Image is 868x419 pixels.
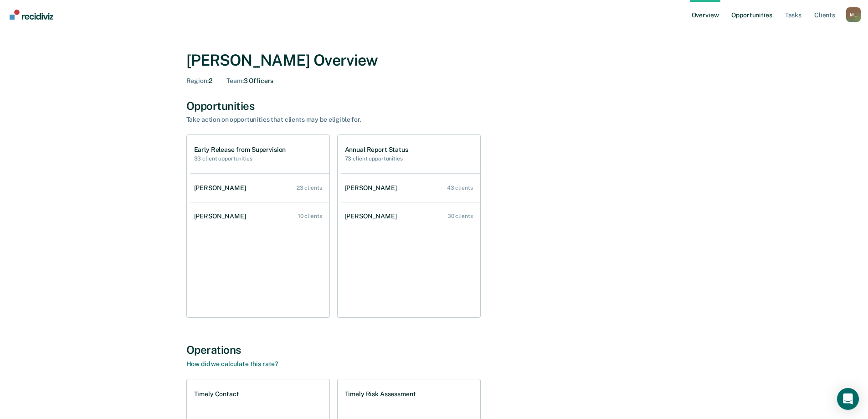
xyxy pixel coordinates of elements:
[297,185,322,191] div: 23 clients
[186,99,682,113] div: Opportunities
[194,184,250,192] div: [PERSON_NAME]
[298,213,322,219] div: 10 clients
[837,388,859,410] div: Open Intercom Messenger
[194,390,239,398] h1: Timely Contact
[186,360,278,367] a: How did we calculate this rate?
[345,212,401,220] div: [PERSON_NAME]
[226,77,243,84] span: Team :
[186,77,209,84] span: Region :
[190,203,329,229] a: [PERSON_NAME] 10 clients
[341,203,480,229] a: [PERSON_NAME] 30 clients
[846,7,861,22] button: Profile dropdown button
[186,51,682,70] div: [PERSON_NAME] Overview
[447,213,473,219] div: 30 clients
[186,77,212,85] div: 2
[345,184,401,192] div: [PERSON_NAME]
[846,7,861,22] div: M L
[345,390,416,398] h1: Timely Risk Assessment
[447,185,473,191] div: 43 clients
[190,175,329,201] a: [PERSON_NAME] 23 clients
[345,155,408,162] h2: 73 client opportunities
[186,116,505,124] div: Take action on opportunities that clients may be eligible for.
[341,175,480,201] a: [PERSON_NAME] 43 clients
[194,146,286,154] h1: Early Release from Supervision
[186,343,682,357] div: Operations
[194,155,286,162] h2: 33 client opportunities
[226,77,273,85] div: 3 Officers
[345,146,408,154] h1: Annual Report Status
[194,212,250,220] div: [PERSON_NAME]
[10,10,53,20] img: Recidiviz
